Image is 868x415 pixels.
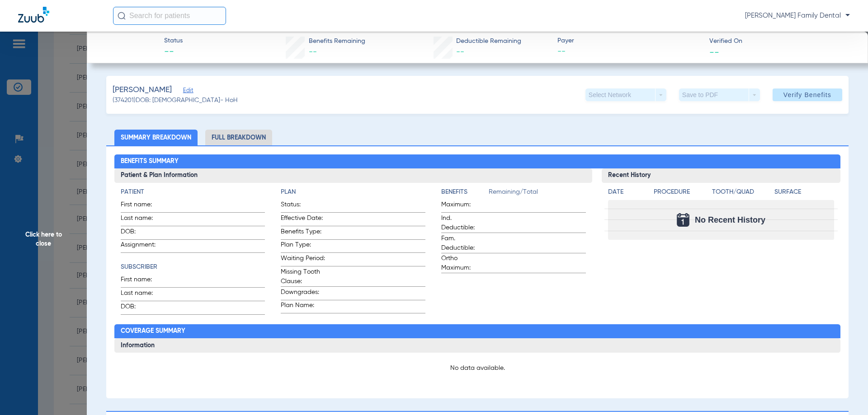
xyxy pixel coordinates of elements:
h4: Benefits [441,187,489,197]
span: (374201) DOB: [DEMOGRAPHIC_DATA] - HoH [113,96,238,105]
span: Effective Date: [281,214,325,226]
span: DOB: [121,227,165,239]
span: Waiting Period: [281,254,325,266]
span: No Recent History [695,215,765,224]
span: Plan Type: [281,240,325,252]
p: No data available. [121,364,835,373]
span: Missing Tooth Clause: [281,267,325,286]
h4: Procedure [654,187,709,197]
input: Search for patients [113,7,226,25]
img: Calendar [677,213,689,227]
span: Maximum: [441,200,486,212]
h4: Date [608,187,646,197]
img: Search Icon [118,12,126,20]
span: Verify Benefits [783,91,831,98]
app-breakdown-title: Surface [774,187,834,200]
span: Assignment: [121,240,165,252]
span: Plan Name: [281,301,325,313]
span: -- [164,46,183,59]
img: Zuub Logo [18,7,49,23]
span: Fam. Deductible: [441,234,486,253]
span: Remaining/Total [489,187,586,200]
app-breakdown-title: Benefits [441,187,489,200]
span: Ortho Maximum: [441,254,486,273]
span: -- [456,48,464,56]
span: First name: [121,275,165,287]
span: -- [709,47,719,56]
span: Benefits Type: [281,227,325,239]
h4: Subscriber [121,262,265,272]
h4: Tooth/Quad [712,187,772,197]
span: Last name: [121,214,165,226]
span: Ind. Deductible: [441,214,486,233]
span: First name: [121,200,165,212]
span: Status: [281,200,325,212]
h2: Benefits Summary [114,154,841,169]
app-breakdown-title: Tooth/Quad [712,187,772,200]
span: [PERSON_NAME] [113,84,172,96]
span: -- [309,48,317,56]
h3: Information [114,338,841,353]
span: Verified On [709,37,854,46]
span: DOB: [121,302,165,314]
iframe: Chat Widget [823,372,868,415]
h2: Coverage Summary [114,324,841,339]
span: Benefits Remaining [309,37,365,46]
span: [PERSON_NAME] Family Dental [745,11,850,20]
span: Payer [557,36,702,46]
app-breakdown-title: Date [608,187,646,200]
li: Full Breakdown [205,130,272,145]
span: Deductible Remaining [456,37,521,46]
li: Summary Breakdown [114,130,198,145]
span: -- [557,46,702,57]
h3: Recent History [602,168,841,183]
h4: Plan [281,187,425,197]
h4: Patient [121,187,265,197]
span: Edit [183,87,191,96]
span: Status [164,36,183,46]
span: Downgrades: [281,288,325,300]
span: Last name: [121,289,165,301]
button: Verify Benefits [773,89,842,101]
h3: Patient & Plan Information [114,168,592,183]
app-breakdown-title: Procedure [654,187,709,200]
h4: Surface [774,187,834,197]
